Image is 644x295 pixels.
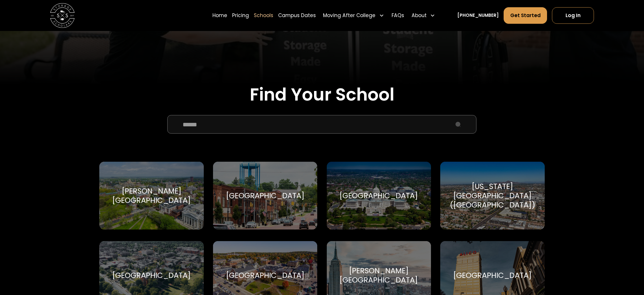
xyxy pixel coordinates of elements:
[440,162,545,230] a: Go to selected school
[278,7,316,24] a: Campus Dates
[504,7,547,24] a: Get Started
[50,3,75,28] a: home
[392,7,404,24] a: FAQs
[107,186,196,205] div: [PERSON_NAME][GEOGRAPHIC_DATA]
[448,182,537,210] div: [US_STATE][GEOGRAPHIC_DATA] ([GEOGRAPHIC_DATA])
[50,3,75,28] img: Storage Scholars main logo
[457,12,499,19] a: [PHONE_NUMBER]
[552,7,594,24] a: Log In
[226,271,304,280] div: [GEOGRAPHIC_DATA]
[327,162,431,230] a: Go to selected school
[321,7,387,24] div: Moving After College
[453,271,532,280] div: [GEOGRAPHIC_DATA]
[340,191,418,200] div: [GEOGRAPHIC_DATA]
[334,266,423,285] div: [PERSON_NAME][GEOGRAPHIC_DATA]
[412,12,427,19] div: About
[323,12,375,19] div: Moving After College
[226,191,304,200] div: [GEOGRAPHIC_DATA]
[99,84,544,105] h2: Find Your School
[99,162,204,230] a: Go to selected school
[112,271,191,280] div: [GEOGRAPHIC_DATA]
[254,7,273,24] a: Schools
[212,7,227,24] a: Home
[232,7,249,24] a: Pricing
[213,162,318,230] a: Go to selected school
[409,7,438,24] div: About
